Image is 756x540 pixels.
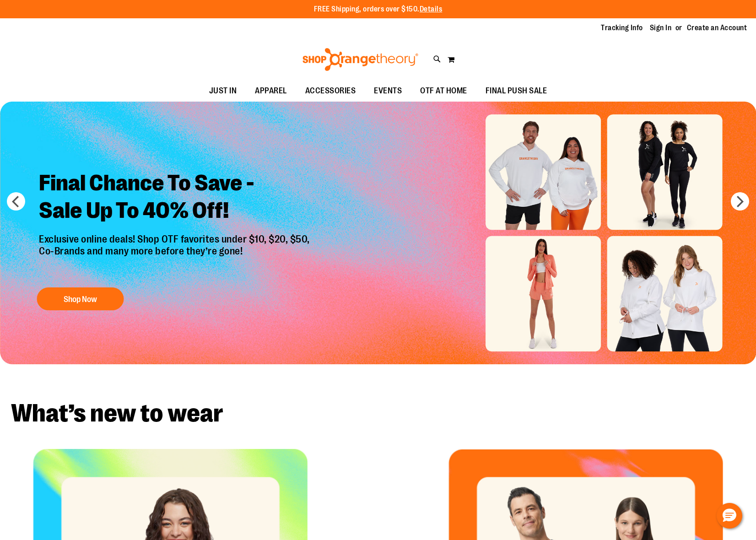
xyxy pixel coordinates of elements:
[486,81,547,101] span: FINAL PUSH SALE
[209,81,237,101] span: JUST IN
[731,192,749,211] button: next
[687,23,747,33] a: Create an Account
[7,192,25,211] button: prev
[314,4,443,15] p: FREE Shipping, orders over $150.
[420,81,467,101] span: OTF AT HOME
[305,81,356,101] span: ACCESSORIES
[411,81,476,102] a: OTF AT HOME
[476,81,556,102] a: FINAL PUSH SALE
[200,81,246,102] a: JUST IN
[650,23,672,33] a: Sign In
[301,48,420,71] img: Shop Orangetheory
[11,401,745,426] h2: What’s new to wear
[32,162,319,315] a: Final Chance To Save -Sale Up To 40% Off! Exclusive online deals! Shop OTF favorites under $10, $...
[32,162,319,233] h2: Final Chance To Save - Sale Up To 40% Off!
[601,23,643,33] a: Tracking Info
[296,81,365,102] a: ACCESSORIES
[32,233,319,278] p: Exclusive online deals! Shop OTF favorites under $10, $20, $50, Co-Brands and many more before th...
[374,81,402,101] span: EVENTS
[365,81,411,102] a: EVENTS
[420,5,443,13] a: Details
[246,81,296,102] a: APPAREL
[37,287,124,310] button: Shop Now
[255,81,287,101] span: APPAREL
[717,503,742,529] button: Hello, have a question? Let’s chat.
